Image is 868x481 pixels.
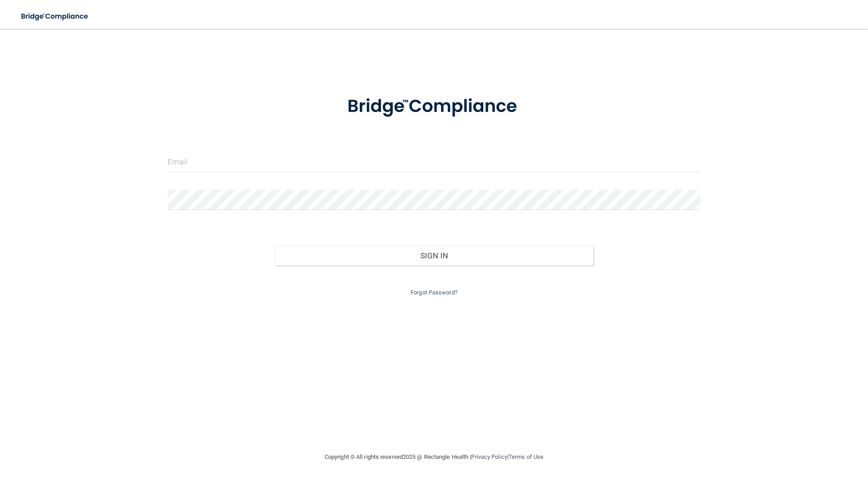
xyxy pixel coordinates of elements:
[274,246,594,266] button: Sign In
[269,443,599,472] div: Copyright © All rights reserved 2025 @ Rectangle Health | |
[471,453,507,460] a: Privacy Policy
[410,289,458,296] a: Forgot Password?
[509,453,543,460] a: Terms of Use
[168,152,700,172] input: Email
[14,7,97,26] img: bridge_compliance_login_screen.278c3ca4.svg
[329,83,539,130] img: bridge_compliance_login_screen.278c3ca4.svg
